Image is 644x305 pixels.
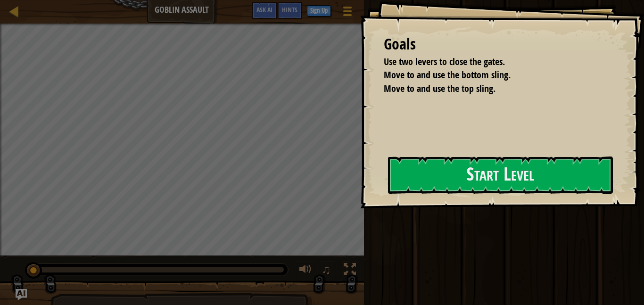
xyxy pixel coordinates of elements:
[384,68,511,81] span: Move to and use the bottom sling.
[282,5,297,14] span: Hints
[336,2,359,24] button: Show game menu
[384,55,505,68] span: Use two levers to close the gates.
[372,55,609,69] li: Use two levers to close the gates.
[16,289,27,300] button: Ask AI
[340,261,359,280] button: Toggle fullscreen
[384,33,611,55] div: Goals
[388,157,613,194] button: Start Level
[372,68,609,82] li: Move to and use the bottom sling.
[322,263,331,277] span: ♫
[384,82,495,95] span: Move to and use the top sling.
[296,261,315,280] button: Adjust volume
[256,5,272,14] span: Ask AI
[252,2,277,19] button: Ask AI
[372,82,609,96] li: Move to and use the top sling.
[320,261,336,280] button: ♫
[307,5,331,16] button: Sign Up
